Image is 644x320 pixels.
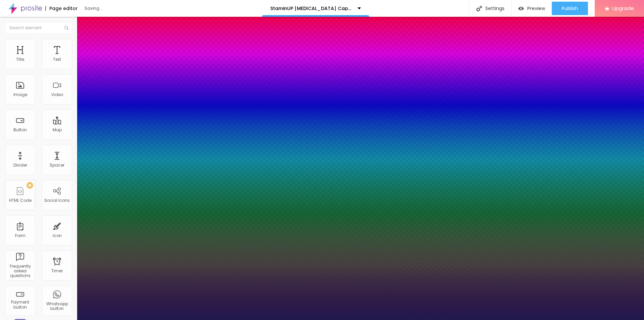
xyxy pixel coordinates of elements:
[45,6,78,11] div: Page editor
[51,269,63,273] div: Timer
[50,163,64,168] div: Spacer
[44,302,70,311] div: Whatsapp button
[64,26,68,30] img: Icone
[44,198,70,203] div: Social Icons
[612,5,634,11] span: Upgrade
[51,92,63,97] div: Video
[527,6,545,11] span: Preview
[53,57,61,62] div: Text
[13,128,27,132] div: Button
[15,233,25,238] div: Form
[562,6,578,11] span: Publish
[552,2,588,15] button: Publish
[518,6,524,11] img: view-1.svg
[53,128,62,132] div: Map
[5,22,72,34] input: Search element
[13,163,27,168] div: Divider
[512,2,552,15] button: Preview
[13,92,27,97] div: Image
[270,6,353,11] p: StaminUP [MEDICAL_DATA] Capsules [GEOGRAPHIC_DATA]
[16,57,24,62] div: Title
[7,264,33,278] div: Frequently asked questions
[7,300,33,310] div: Payment button
[476,6,482,11] img: Icone
[85,6,162,10] div: Saving...
[53,233,62,238] div: Icon
[9,198,32,203] div: HTML Code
